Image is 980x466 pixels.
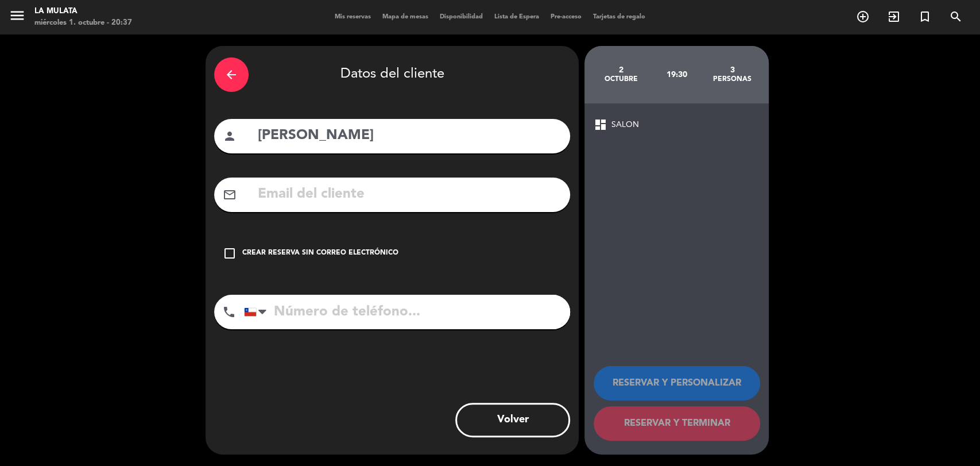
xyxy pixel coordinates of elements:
[856,10,870,24] i: add_circle_outline
[593,66,649,75] div: 2
[242,248,398,259] div: Crear reserva sin correo electrónico
[704,66,760,75] div: 3
[593,75,649,84] div: octubre
[245,295,271,329] div: Chile: +56
[9,7,26,24] i: menu
[257,183,561,206] input: Email del cliente
[329,14,377,20] span: Mis reservas
[949,10,963,24] i: search
[34,17,132,29] div: miércoles 1. octubre - 20:37
[918,10,932,24] i: turned_in_not
[594,366,760,400] button: RESERVAR Y PERSONALIZAR
[257,124,561,148] input: Nombre del cliente
[244,295,570,329] input: Número de teléfono...
[545,14,587,20] span: Pre-acceso
[649,55,704,95] div: 19:30
[214,55,570,95] div: Datos del cliente
[222,305,236,319] i: phone
[223,247,237,260] i: check_box_outline_blank
[489,14,545,20] span: Lista de Espera
[34,6,132,17] div: La Mulata
[455,403,570,437] button: Volver
[224,68,238,82] i: arrow_back
[594,406,760,441] button: RESERVAR Y TERMINAR
[587,14,651,20] span: Tarjetas de regalo
[704,75,760,84] div: personas
[594,118,607,132] span: dashboard
[434,14,489,20] span: Disponibilidad
[887,10,901,24] i: exit_to_app
[9,7,26,28] button: menu
[223,129,237,143] i: person
[611,118,639,132] span: SALON
[223,188,237,202] i: mail_outline
[377,14,434,20] span: Mapa de mesas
